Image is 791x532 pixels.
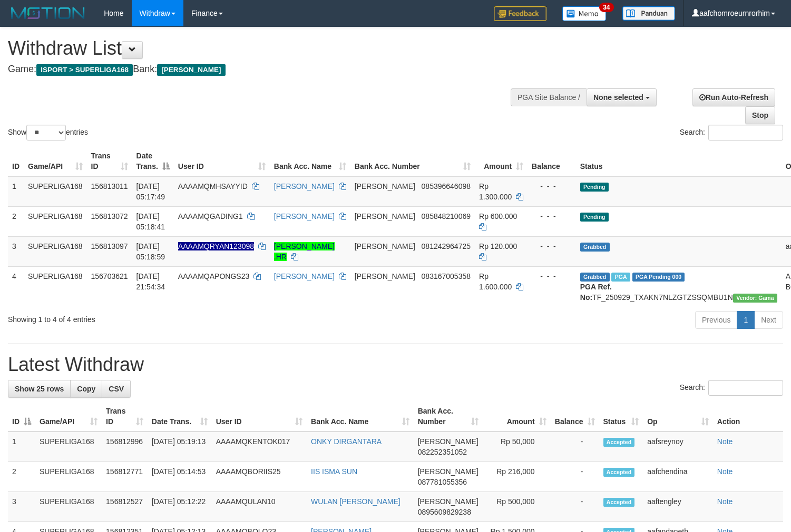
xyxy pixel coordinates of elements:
[157,64,225,76] span: [PERSON_NAME]
[8,38,517,59] h1: Withdraw List
[479,272,512,291] span: Rp 1.600.000
[212,462,307,492] td: AAAAMQBORIIS25
[148,492,212,522] td: [DATE] 05:12:22
[311,497,401,506] a: WULAN [PERSON_NAME]
[35,492,102,522] td: SUPERLIGA168
[148,431,212,462] td: [DATE] 05:19:13
[551,401,599,431] th: Balance: activate to sort column ascending
[418,497,478,506] span: [PERSON_NAME]
[717,467,733,476] a: Note
[8,380,71,398] a: Show 25 rows
[24,266,87,307] td: SUPERLIGA168
[643,462,713,492] td: aafchendina
[754,311,783,329] a: Next
[212,492,307,522] td: AAAAMQULAN10
[24,206,87,236] td: SUPERLIGA168
[551,462,599,492] td: -
[87,146,132,176] th: Trans ID: activate to sort column ascending
[311,467,357,476] a: IIS ISMA SUN
[532,211,572,222] div: - - -
[8,5,88,21] img: MOTION_logo.png
[479,242,517,250] span: Rp 120.000
[580,273,610,282] span: Grabbed
[8,146,24,176] th: ID
[91,212,128,220] span: 156813072
[102,462,148,492] td: 156812771
[632,273,685,282] span: PGA Pending
[532,241,572,252] div: - - -
[479,182,512,201] span: Rp 1.300.000
[8,266,24,307] td: 4
[35,401,102,431] th: Game/API: activate to sort column ascending
[355,182,415,190] span: [PERSON_NAME]
[8,236,24,266] td: 3
[580,283,612,302] b: PGA Ref. No:
[8,206,24,236] td: 2
[132,146,174,176] th: Date Trans.: activate to sort column descending
[212,401,307,431] th: User ID: activate to sort column ascending
[680,125,783,140] label: Search:
[551,492,599,522] td: -
[580,243,610,252] span: Grabbed
[599,401,643,431] th: Status: activate to sort column ascending
[355,242,415,250] span: [PERSON_NAME]
[551,431,599,462] td: -
[26,125,66,140] select: Showentries
[576,146,782,176] th: Status
[148,401,212,431] th: Date Trans.: activate to sort column ascending
[717,437,733,446] a: Note
[603,498,635,507] span: Accepted
[593,93,643,102] span: None selected
[270,146,350,176] th: Bank Acc. Name: activate to sort column ascending
[307,401,414,431] th: Bank Acc. Name: activate to sort column ascending
[418,478,467,486] span: Copy 087781055356 to clipboard
[24,176,87,207] td: SUPERLIGA168
[178,182,248,190] span: AAAAMQMHSAYYID
[35,431,102,462] td: SUPERLIGA168
[680,380,783,396] label: Search:
[91,272,128,280] span: 156703621
[102,431,148,462] td: 156812996
[643,492,713,522] td: aaftengley
[414,401,483,431] th: Bank Acc. Number: activate to sort column ascending
[136,212,165,231] span: [DATE] 05:18:41
[418,448,467,456] span: Copy 082252351052 to clipboard
[603,438,635,447] span: Accepted
[8,125,88,140] label: Show entries
[418,437,478,446] span: [PERSON_NAME]
[532,181,572,192] div: - - -
[8,492,35,522] td: 3
[580,213,609,222] span: Pending
[350,146,475,176] th: Bank Acc. Number: activate to sort column ascending
[8,401,35,431] th: ID: activate to sort column descending
[15,385,64,393] span: Show 25 rows
[35,462,102,492] td: SUPERLIGA168
[8,354,783,375] h1: Latest Withdraw
[274,242,335,261] a: [PERSON_NAME] .HR
[483,462,551,492] td: Rp 216,000
[708,125,783,140] input: Search:
[562,6,607,21] img: Button%20Memo.svg
[483,492,551,522] td: Rp 500,000
[8,462,35,492] td: 2
[274,182,335,190] a: [PERSON_NAME]
[483,431,551,462] td: Rp 50,000
[102,401,148,431] th: Trans ID: activate to sort column ascending
[695,311,737,329] a: Previous
[136,182,165,201] span: [DATE] 05:17:49
[611,273,630,282] span: Marked by aafchhiseyha
[70,380,102,398] a: Copy
[422,182,471,190] span: Copy 085396646098 to clipboard
[178,212,243,220] span: AAAAMQGADING1
[418,467,478,476] span: [PERSON_NAME]
[737,311,755,329] a: 1
[717,497,733,506] a: Note
[274,212,335,220] a: [PERSON_NAME]
[102,492,148,522] td: 156812527
[36,64,133,76] span: ISPORT > SUPERLIGA168
[311,437,382,446] a: ONKY DIRGANTARA
[418,508,471,516] span: Copy 0895609829238 to clipboard
[8,176,24,207] td: 1
[136,242,165,261] span: [DATE] 05:18:59
[494,6,546,21] img: Feedback.jpg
